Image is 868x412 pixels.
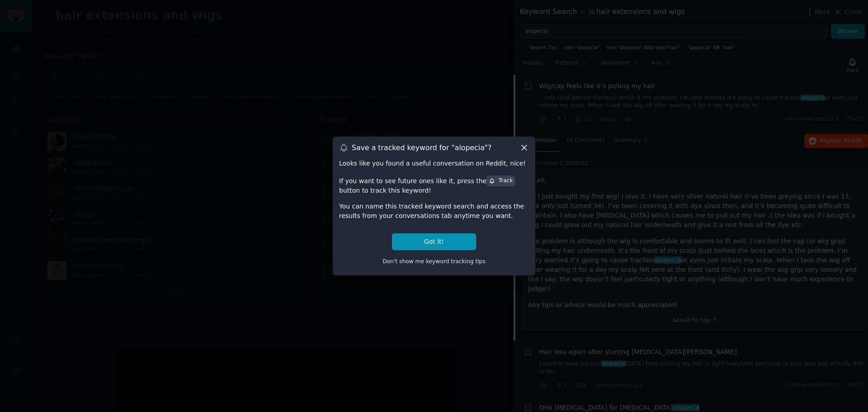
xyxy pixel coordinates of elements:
div: If you want to see future ones like it, press the button to track this keyword! [339,175,529,195]
button: Got it! [392,233,476,250]
div: Looks like you found a useful conversation on Reddit, nice! [339,159,529,168]
h3: Save a tracked keyword for " alopecia "? [352,143,491,152]
div: You can name this tracked keyword search and access the results from your conversations tab anyti... [339,202,529,221]
span: Don't show me keyword tracking tips [382,258,486,265]
div: Track [489,177,513,185]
